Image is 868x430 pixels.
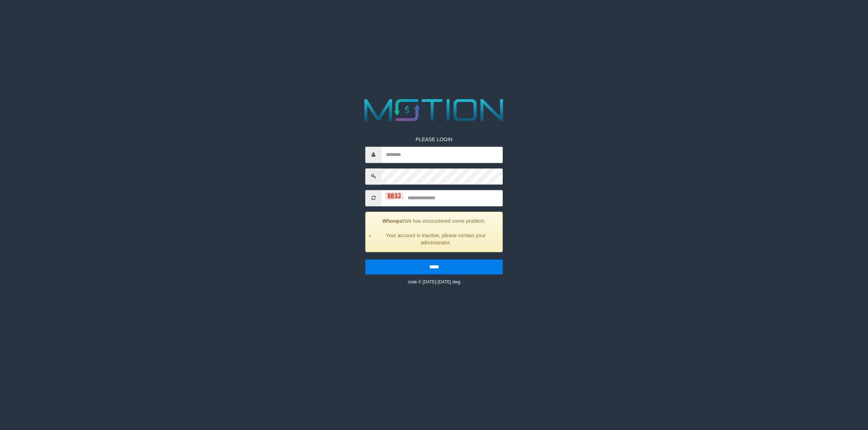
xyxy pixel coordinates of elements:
strong: Whoops! [382,218,404,224]
img: captcha [385,192,403,199]
li: Your account is inactive, please contact your administrator. [375,232,497,246]
img: MOTION_logo.png [358,95,510,125]
p: PLEASE LOGIN [365,136,503,143]
small: code © [DATE]-[DATE] dwg [408,279,460,285]
div: We has encountered some problem. [365,212,503,252]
